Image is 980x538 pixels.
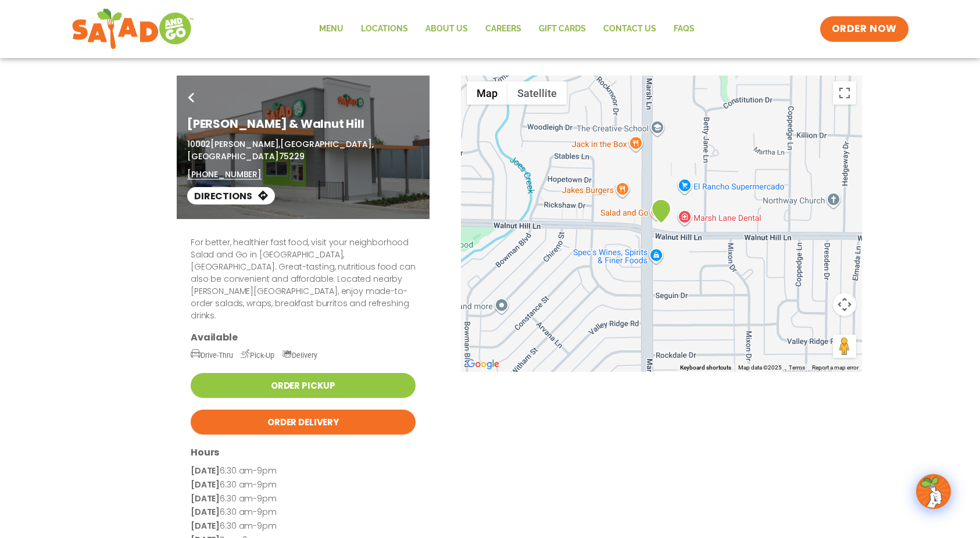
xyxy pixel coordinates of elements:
p: 6:30 am-9pm [191,478,416,492]
img: new-SAG-logo-768×292 [71,6,194,52]
span: ORDER NOW [832,22,897,36]
button: Drag Pegman onto the map to open Street View [833,335,856,358]
nav: Menu [310,16,703,42]
a: ORDER NOW [820,16,909,42]
span: [GEOGRAPHIC_DATA] [187,150,279,162]
a: Locations [352,16,417,42]
p: 6:30 am-9pm [191,505,416,519]
strong: [DATE] [191,479,220,490]
a: Menu [310,16,352,42]
h3: Hours [191,446,416,458]
button: Map camera controls [833,293,856,316]
strong: [DATE] [191,520,220,532]
a: Directions [187,187,275,205]
span: 75229 [279,150,305,162]
a: About Us [417,16,477,42]
a: Report a map error [812,364,859,371]
a: FAQs [665,16,703,42]
a: GIFT CARDS [530,16,595,42]
a: [PHONE_NUMBER] [187,168,262,181]
span: Delivery [282,351,317,360]
p: 6:30 am-9pm [191,492,416,506]
a: Order Delivery [191,410,416,435]
span: 10002 [187,138,210,150]
strong: [DATE] [191,506,220,518]
p: 6:30 am-9pm [191,464,416,478]
span: Drive-Thru [191,351,233,360]
p: 6:30 am-9pm [191,519,416,533]
img: wpChatIcon [917,475,950,508]
h1: [PERSON_NAME] & Walnut Hill [187,115,419,132]
a: Careers [477,16,530,42]
a: Contact Us [595,16,665,42]
span: Pick-Up [241,351,274,360]
h3: Available [191,331,416,343]
strong: [DATE] [191,465,220,476]
span: [GEOGRAPHIC_DATA], [280,138,373,150]
strong: [DATE] [191,493,220,504]
p: For better, healthier fast food, visit your neighborhood Salad and Go in [GEOGRAPHIC_DATA], [GEOG... [191,236,416,322]
a: Order Pickup [191,373,416,398]
span: [PERSON_NAME], [210,138,280,150]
